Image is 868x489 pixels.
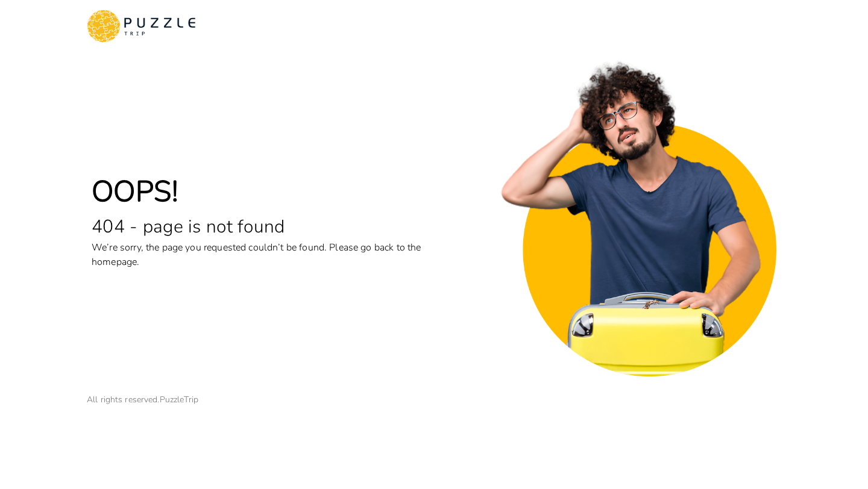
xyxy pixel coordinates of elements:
[87,393,781,406] p: All rights reserved.PuzzleTrip
[92,213,427,240] p: 404 - page is not found
[92,240,427,269] p: We’re sorry, the page you requested couldn’t be found. Please go back to the homepage.
[87,10,195,43] img: logo
[500,60,776,376] img: PuzzleTrip
[92,170,427,213] p: OOPS!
